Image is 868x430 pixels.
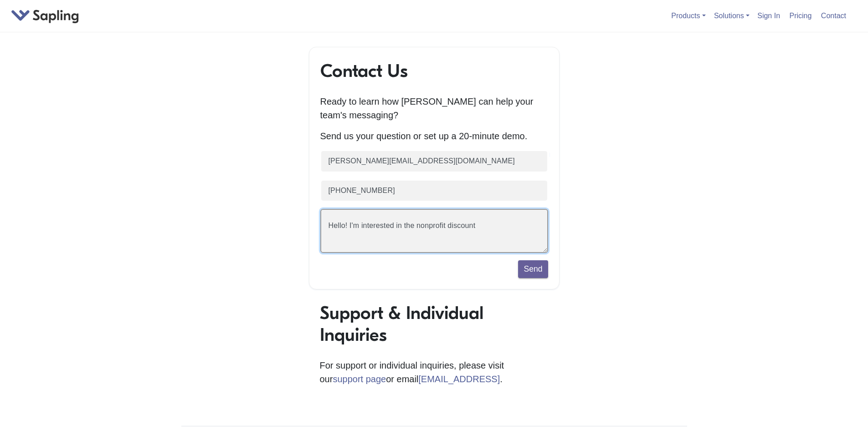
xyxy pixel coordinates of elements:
[518,260,548,278] button: Send
[671,12,705,20] a: Products
[320,129,548,143] p: Send us your question or set up a 20-minute demo.
[817,8,850,23] a: Contact
[333,374,386,384] a: support page
[418,374,500,384] a: [EMAIL_ADDRESS]
[754,8,784,23] a: Sign In
[714,12,750,20] a: Solutions
[320,95,548,122] p: Ready to learn how [PERSON_NAME] can help your team's messaging?
[320,302,549,346] h1: Support & Individual Inquiries
[320,180,548,202] input: Phone number (optional)
[320,150,548,172] input: Business email (required)
[786,8,816,23] a: Pricing
[320,60,548,82] h1: Contact Us
[320,359,549,386] p: For support or individual inquiries, please visit our or email .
